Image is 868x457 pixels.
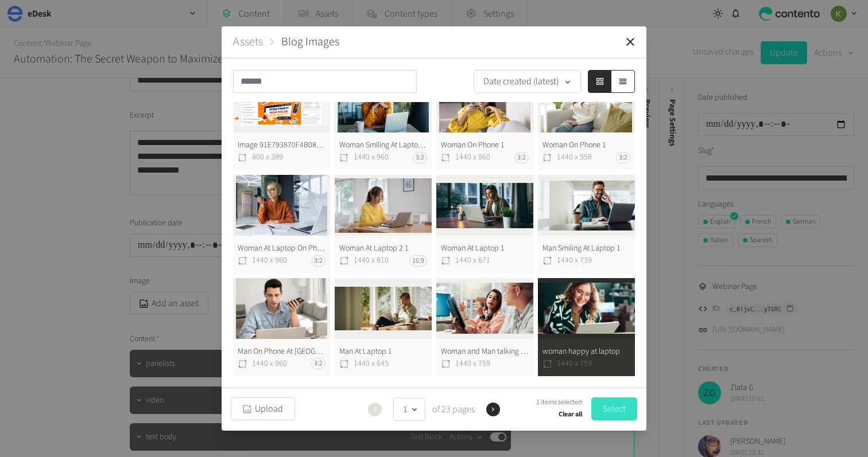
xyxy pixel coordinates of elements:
button: Assets [233,33,263,50]
span: of 23 pages [430,403,475,416]
button: Blog Images [281,33,339,50]
button: Clear all [559,408,582,421]
button: Upload [231,397,295,420]
button: 1 [393,398,425,421]
button: Date created (latest) [474,70,581,93]
button: Select [591,397,637,420]
span: 1 items selected [536,397,582,408]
